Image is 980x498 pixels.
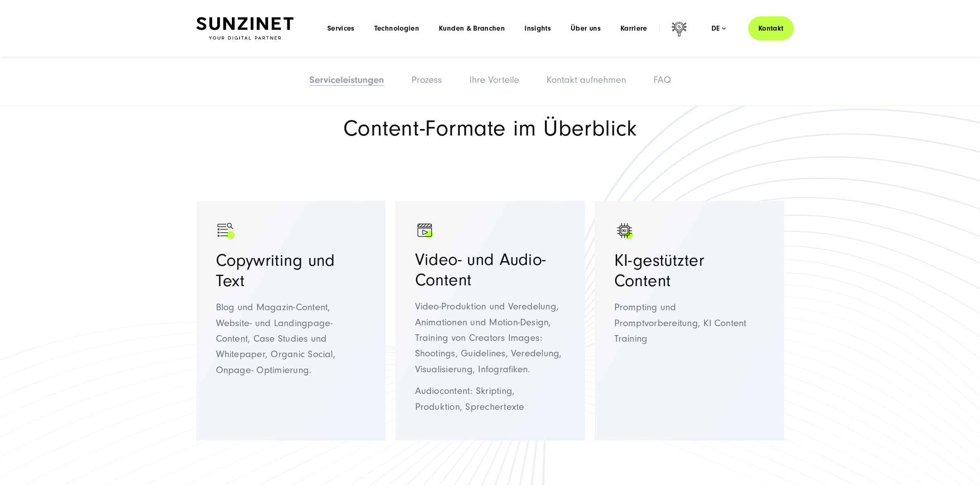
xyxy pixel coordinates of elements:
img: Video-Player-Movie-icon-3.0 - Content marketing agentur SUNZINET [415,220,435,240]
a: Serviceleistungen [309,74,384,85]
p: Prompting und Promptvorbereitung, KI Content Training [614,300,764,347]
a: Kontakt aufnehmen [547,74,626,85]
p: Audiocontent: Skripting, Produktion, Sprechertexte [415,383,565,415]
a: Prozess [411,74,442,85]
a: Karriere [620,24,647,33]
h2: Content-Formate im Überblick [196,115,784,142]
div: de [711,24,726,33]
a: Kunden & Branchen [439,24,505,33]
h3: KI-gestützter Content [614,251,764,291]
a: Insights [524,24,551,33]
img: SUNZINET Full Service Digital Agentur [196,17,293,40]
a: Über uns [571,24,601,33]
h3: Copywriting und Text [216,251,366,291]
a: FAQ [653,74,671,85]
a: Technologien [374,24,419,33]
a: Kontakt [748,16,794,40]
p: Video-Produktion und Veredelung, Animationen und Motion-Design, Training von Creators Images: Sho... [415,299,565,377]
img: Ein Symbol welches eine Suchliste zeigt als Zeichen für SEO - Content marketing agentur SUNZINET [216,220,236,241]
a: Services [327,24,355,33]
p: Blog und Magazin-Content, Website- und Landingpage-Content, Case Studies und Whitepaper, Organic ... [216,300,366,378]
h3: Video- und Audio-Content [415,250,565,291]
img: KI [614,220,635,241]
a: Ihre Vorteile [469,74,519,85]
